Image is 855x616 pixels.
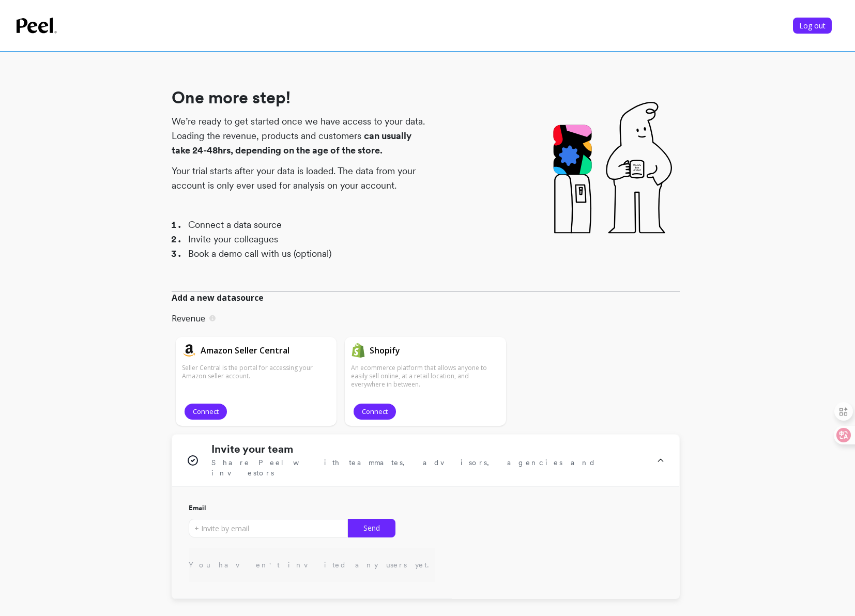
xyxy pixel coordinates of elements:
[172,164,426,193] p: Your trial starts after your data is loaded. The data from your account is only ever used for ana...
[793,18,832,34] button: Log out
[189,503,206,513] span: Email
[172,87,426,108] h1: One more step!
[362,407,388,417] span: Connect
[351,364,500,389] p: An ecommerce platform that allows anyone to easily sell online, at a retail location, and everywh...
[189,548,435,582] div: You haven't invited any users yet.
[348,519,395,537] button: Send
[189,519,348,537] input: + Invite by email
[547,72,680,270] img: Pal drinking water from a water cooler
[182,364,331,380] p: Seller Central is the portal for accessing your Amazon seller account.
[370,344,400,357] h1: Shopify
[211,443,293,455] h1: Invite your team
[188,247,426,261] li: Book a demo call with us (optional)
[182,343,196,358] img: api.amazon.svg
[351,343,365,358] img: api.shopify.svg
[172,312,205,325] p: Revenue
[172,291,264,304] span: Add a new datasource
[354,404,396,420] button: Connect
[363,523,380,533] span: Send
[172,114,426,158] p: We’re ready to get started once we have access to your data. Loading the revenue, products and cu...
[188,232,426,247] li: Invite your colleagues
[799,21,826,30] span: Log out
[211,457,644,478] span: Share Peel with teammates, advisors, agencies and investors
[201,344,289,357] h1: Amazon Seller Central
[188,218,426,232] li: Connect a data source
[193,407,219,417] span: Connect
[185,404,227,420] button: Connect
